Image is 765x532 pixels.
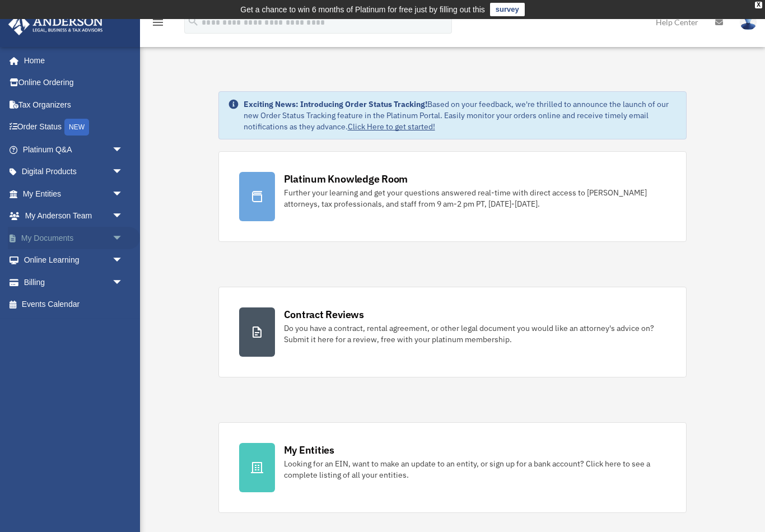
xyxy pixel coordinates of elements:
[8,138,140,161] a: Platinum Q&Aarrow_drop_down
[187,15,199,27] i: search
[8,49,134,72] a: Home
[112,271,134,294] span: arrow_drop_down
[8,72,140,94] a: Online Ordering
[218,422,687,513] a: My Entities Looking for an EIN, want to make an update to an entity, or sign up for a bank accoun...
[284,187,666,209] div: Further your learning and get your questions answered real-time with direct access to [PERSON_NAM...
[8,161,140,183] a: Digital Productsarrow_drop_down
[64,119,89,136] div: NEW
[112,138,134,161] span: arrow_drop_down
[8,293,140,316] a: Events Calendar
[151,20,165,29] a: menu
[740,14,757,30] img: User Pic
[284,443,334,457] div: My Entities
[112,205,134,228] span: arrow_drop_down
[218,151,687,242] a: Platinum Knowledge Room Further your learning and get your questions answered real-time with dire...
[112,161,134,184] span: arrow_drop_down
[112,183,134,206] span: arrow_drop_down
[284,172,408,186] div: Platinum Knowledge Room
[8,205,140,227] a: My Anderson Teamarrow_drop_down
[112,249,134,272] span: arrow_drop_down
[244,99,427,109] strong: Exciting News: Introducing Order Status Tracking!
[240,3,485,16] div: Get a chance to win 6 months of Platinum for free just by filling out this
[8,271,140,293] a: Billingarrow_drop_down
[8,183,140,205] a: My Entitiesarrow_drop_down
[284,458,666,480] div: Looking for an EIN, want to make an update to an entity, or sign up for a bank account? Click her...
[348,122,435,132] a: Click Here to get started!
[218,287,687,377] a: Contract Reviews Do you have a contract, rental agreement, or other legal document you would like...
[755,2,762,8] div: close
[8,116,140,139] a: Order StatusNEW
[284,323,666,345] div: Do you have a contract, rental agreement, or other legal document you would like an attorney's ad...
[8,249,140,272] a: Online Learningarrow_drop_down
[8,227,140,249] a: My Documentsarrow_drop_down
[244,99,678,132] div: Based on your feedback, we're thrilled to announce the launch of our new Order Status Tracking fe...
[5,13,106,35] img: Anderson Advisors Platinum Portal
[8,94,140,116] a: Tax Organizers
[112,227,134,250] span: arrow_drop_down
[151,16,165,29] i: menu
[284,307,364,321] div: Contract Reviews
[490,3,525,16] a: survey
